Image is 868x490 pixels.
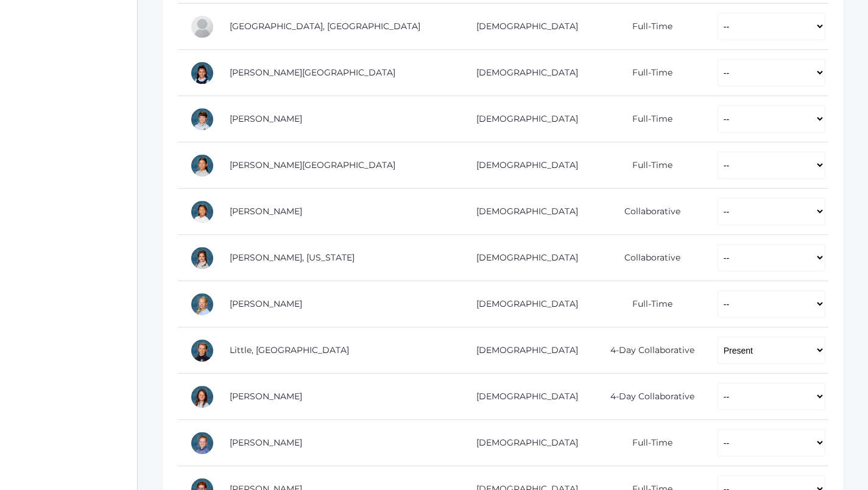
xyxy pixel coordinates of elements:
td: [DEMOGRAPHIC_DATA] [456,281,591,327]
div: Dylan Sandeman [190,431,214,455]
td: [DEMOGRAPHIC_DATA] [456,420,591,466]
td: 4-Day Collaborative [590,327,705,374]
a: [PERSON_NAME], [US_STATE] [230,252,355,263]
div: Chloe Lewis [190,292,214,317]
td: 4-Day Collaborative [590,374,705,420]
td: Full-Time [590,96,705,142]
td: Full-Time [590,50,705,96]
a: [PERSON_NAME] [230,437,302,448]
td: [DEMOGRAPHIC_DATA] [456,96,591,142]
td: [DEMOGRAPHIC_DATA] [456,189,591,235]
td: Full-Time [590,4,705,50]
div: Savannah Little [190,338,214,363]
td: [DEMOGRAPHIC_DATA] [456,50,591,96]
a: [PERSON_NAME] [230,206,302,217]
a: Little, [GEOGRAPHIC_DATA] [230,345,349,355]
a: [PERSON_NAME] [230,298,302,309]
a: [GEOGRAPHIC_DATA], [GEOGRAPHIC_DATA] [230,21,420,32]
td: [DEMOGRAPHIC_DATA] [456,142,591,189]
td: Collaborative [590,235,705,281]
td: [DEMOGRAPHIC_DATA] [456,374,591,420]
a: [PERSON_NAME][GEOGRAPHIC_DATA] [230,67,395,78]
div: Sofia La Rosa [190,153,214,178]
div: Lila Lau [190,200,214,224]
td: [DEMOGRAPHIC_DATA] [456,327,591,374]
a: [PERSON_NAME] [230,391,302,402]
a: [PERSON_NAME] [230,113,302,124]
td: Full-Time [590,420,705,466]
div: Georgia Lee [190,246,214,270]
td: Full-Time [590,281,705,327]
div: Victoria Harutyunyan [190,61,214,85]
div: William Hibbard [190,107,214,131]
a: [PERSON_NAME][GEOGRAPHIC_DATA] [230,159,395,170]
div: Maggie Oram [190,385,214,409]
td: [DEMOGRAPHIC_DATA] [456,235,591,281]
td: [DEMOGRAPHIC_DATA] [456,4,591,50]
td: Full-Time [590,142,705,189]
td: Collaborative [590,189,705,235]
div: Easton Ferris [190,15,214,39]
